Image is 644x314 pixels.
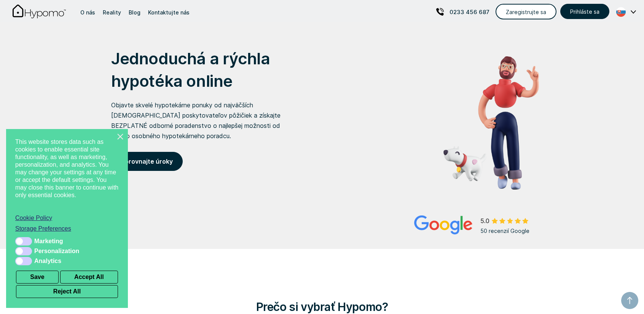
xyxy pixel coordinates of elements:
a: 0233 456 687 [436,3,489,21]
div: Kontaktujte nás [148,7,190,18]
a: 50 recenzií Google [414,215,539,236]
button: Reject All [16,285,118,298]
span: This website stores data such as cookies to enable essential site functionality, as well as marke... [15,138,119,208]
h1: Jednoduchá a rýchla hypotéka online [111,48,298,92]
a: Porovnajte úroky [111,152,183,171]
button: Accept All [60,271,118,284]
span: Analytics [34,257,61,265]
div: Blog [129,7,140,18]
p: 0233 456 687 [450,7,489,17]
a: Zaregistrujte sa [496,4,556,19]
span: Marketing [34,237,63,245]
a: Cookie Policy [15,214,119,222]
div: 50 recenzií Google [480,226,539,236]
strong: Porovnajte úroky [121,158,173,165]
button: Save [16,271,59,284]
p: Objavte skvelé hypotekárne ponuky od najväčších [DEMOGRAPHIC_DATA] poskytovateľov pôžičiek a získ... [111,100,298,141]
a: Prihláste sa [560,4,609,19]
span: Personalization [34,247,79,255]
div: O nás [80,7,95,18]
a: Storage Preferences [15,225,119,233]
div: Reality [103,7,121,18]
